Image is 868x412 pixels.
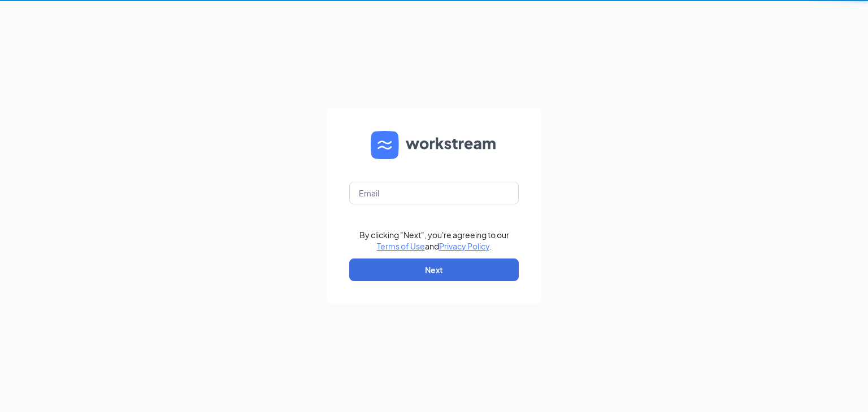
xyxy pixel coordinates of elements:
input: Email [349,182,519,204]
div: By clicking "Next", you're agreeing to our and . [359,229,509,252]
img: WS logo and Workstream text [371,131,497,159]
button: Next [349,258,519,281]
a: Privacy Policy [439,241,489,251]
a: Terms of Use [377,241,425,251]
